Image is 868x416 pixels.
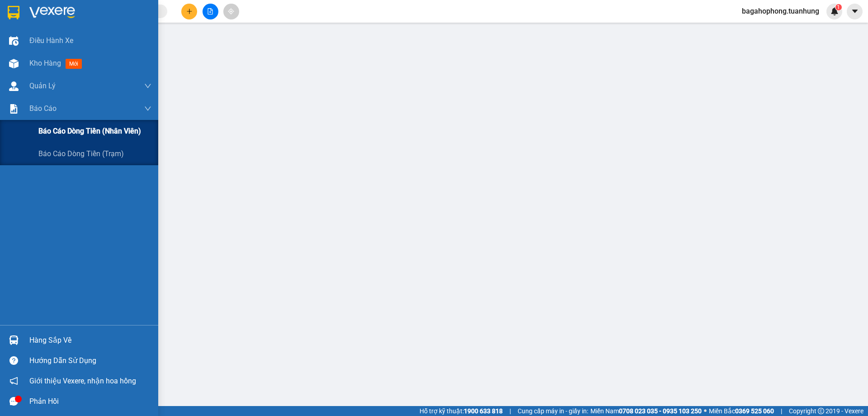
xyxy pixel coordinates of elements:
span: Báo cáo [29,103,57,114]
button: plus [181,4,197,19]
span: Quản Lý [29,80,56,91]
div: Hướng dẫn sử dụng [29,354,151,368]
strong: 0708 023 035 - 0935 103 250 [619,407,702,415]
img: logo-vxr [8,6,19,19]
span: Báo cáo dòng tiền (nhân viên) [38,125,141,137]
span: message [9,397,18,406]
strong: 1900 633 818 [464,407,503,415]
span: 1 [837,4,840,10]
img: warehouse-icon [9,81,19,91]
span: Báo cáo dòng tiền (trạm) [38,148,124,159]
img: warehouse-icon [9,59,19,68]
button: file-add [203,4,218,19]
span: Giới thiệu Vexere, nhận hoa hồng [29,375,136,387]
img: warehouse-icon [9,36,19,46]
span: down [144,105,151,112]
span: notification [9,377,18,385]
span: Miền Nam [590,406,702,416]
span: mới [66,59,82,69]
span: plus [186,8,193,14]
span: down [144,82,151,90]
span: Điều hành xe [29,35,73,46]
sup: 1 [835,4,842,10]
button: aim [223,4,239,19]
span: file-add [207,8,213,14]
button: caret-down [847,4,863,19]
span: | [509,406,511,416]
strong: 0369 525 060 [735,407,774,415]
span: ⚪️ [704,409,707,413]
img: warehouse-icon [9,335,19,345]
span: Cung cấp máy in - giấy in: [518,406,588,416]
img: icon-new-feature [830,7,839,15]
span: caret-down [851,7,859,15]
span: | [781,406,782,416]
span: question-circle [9,356,18,365]
span: Miền Bắc [709,406,774,416]
span: copyright [818,408,824,414]
span: Hỗ trợ kỹ thuật: [420,406,503,416]
span: Kho hàng [29,59,61,67]
div: Hàng sắp về [29,334,151,347]
div: Phản hồi [29,395,151,408]
span: aim [228,8,234,14]
span: bagahophong.tuanhung [735,5,826,17]
img: solution-icon [9,104,19,114]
